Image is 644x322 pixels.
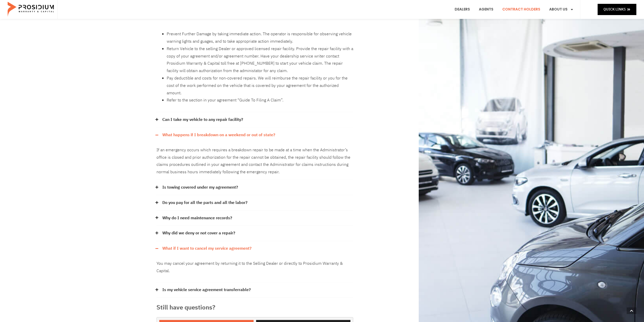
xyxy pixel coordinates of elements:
div: Do you pay for all the parts and all the labor? [156,195,353,211]
a: What happens if I breakdown on a weekend or out of state? [162,131,275,139]
div: Is towing covered under my agreement? [156,180,353,195]
a: Do you pay for all the parts and all the labor? [162,199,247,206]
li: Pay deductible and costs for non-covered repairs. We will reimburse the repair facility or you fo... [167,75,353,97]
div: What happens if I breakdown on a weekend or out of state? [156,128,353,143]
span: Quick Links [603,6,626,13]
div: Can I take my vehicle to any repair facility? [156,112,353,128]
div: Is my vehicle service agreement transferrable? [156,282,353,298]
div: What if I want to cancel my service agreement? [156,256,353,282]
div: Why do I need maintenance records? [156,211,353,226]
div: What if I want to cancel my service agreement? [156,241,353,256]
div: Why did we deny or not cover a repair? [156,226,353,241]
a: Quick Links [598,4,636,15]
a: Why do I need maintenance records? [162,214,232,222]
a: Why did we deny or not cover a repair? [162,229,235,237]
li: Refer to the section in your agreement “Guide To Filing A Claim”. [167,97,353,104]
a: Can I take my vehicle to any repair facility? [162,116,243,123]
a: Is my vehicle service agreement transferrable? [162,286,251,294]
div: What happens if I breakdown on a weekend or out of state? [156,143,353,180]
a: Is towing covered under my agreement? [162,184,238,191]
h3: Still have questions? [156,303,353,312]
a: What if I want to cancel my service agreement? [162,245,252,252]
li: Return Vehicle to the selling Dealer or approved licensed repair facility. Provide the repair fac... [167,45,353,75]
p: You may cancel your agreement by returning it to the Selling Dealer or directly to Prosidium Warr... [156,260,353,275]
li: Prevent Further Damage by taking immediate action. The operator is responsible for observing vehi... [167,30,353,45]
div: How do I make a claim? [156,22,353,112]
